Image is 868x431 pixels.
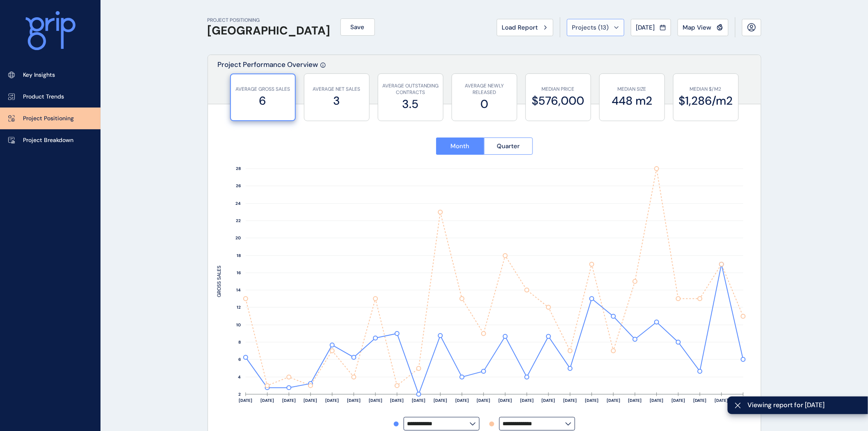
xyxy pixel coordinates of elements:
[678,19,729,36] button: Map View
[497,19,553,36] button: Load Report
[683,23,712,32] span: Map View
[636,23,655,32] span: [DATE]
[572,23,609,32] span: Projects ( 13 )
[208,17,331,24] p: PROJECT POSITIONING
[236,166,241,172] text: 28
[542,398,555,403] text: [DATE]
[530,93,587,109] label: $576,000
[456,83,513,96] p: AVERAGE NEWLY RELEASED
[498,398,512,403] text: [DATE]
[715,398,729,403] text: [DATE]
[412,398,425,403] text: [DATE]
[434,398,447,403] text: [DATE]
[218,60,318,104] p: Project Performance Overview
[235,93,291,109] label: 6
[260,398,274,403] text: [DATE]
[238,375,241,380] text: 4
[678,93,734,109] label: $1,286/m2
[237,253,241,259] text: 18
[23,136,73,144] p: Project Breakdown
[351,23,365,31] span: Save
[308,86,365,93] p: AVERAGE NET SALES
[456,96,513,112] label: 0
[451,142,470,150] span: Month
[236,288,241,293] text: 14
[308,93,365,109] label: 3
[585,398,598,403] text: [DATE]
[235,86,291,93] p: AVERAGE GROSS SALES
[604,86,660,93] p: MEDIAN SIZE
[340,18,375,36] button: Save
[484,138,533,155] button: Quarter
[631,19,671,36] button: [DATE]
[238,357,241,362] text: 6
[23,115,74,123] p: Project Positioning
[236,323,241,328] text: 10
[216,266,222,298] text: GROSS SALES
[678,86,734,93] p: MEDIAN $/M2
[325,398,339,403] text: [DATE]
[239,398,252,403] text: [DATE]
[520,398,534,403] text: [DATE]
[23,93,64,101] p: Product Trends
[607,398,620,403] text: [DATE]
[530,86,587,93] p: MEDIAN PRICE
[650,398,664,403] text: [DATE]
[502,23,538,32] span: Load Report
[23,71,55,79] p: Key Insights
[436,138,484,155] button: Month
[235,236,241,241] text: 20
[238,340,241,345] text: 8
[237,271,241,276] text: 16
[628,398,642,403] text: [DATE]
[235,201,241,206] text: 24
[564,398,577,403] text: [DATE]
[236,183,241,189] text: 26
[282,398,296,403] text: [DATE]
[477,398,491,403] text: [DATE]
[455,398,469,403] text: [DATE]
[208,24,331,38] h1: [GEOGRAPHIC_DATA]
[604,93,660,109] label: 448 m2
[748,401,861,410] span: Viewing report for [DATE]
[238,392,241,397] text: 2
[382,96,439,112] label: 3.5
[237,305,241,310] text: 12
[497,142,520,150] span: Quarter
[382,83,439,96] p: AVERAGE OUTSTANDING CONTRACTS
[390,398,404,403] text: [DATE]
[369,398,382,403] text: [DATE]
[672,398,685,403] text: [DATE]
[347,398,361,403] text: [DATE]
[304,398,317,403] text: [DATE]
[567,19,624,36] button: Projects (13)
[693,398,707,403] text: [DATE]
[236,218,241,224] text: 22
